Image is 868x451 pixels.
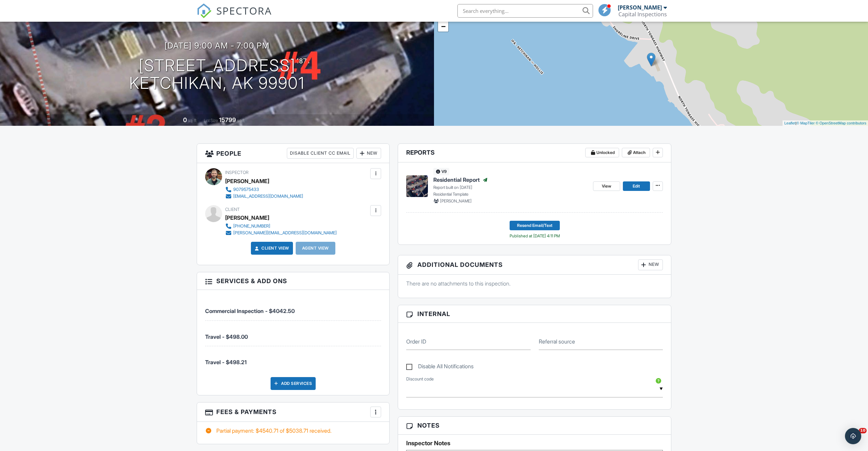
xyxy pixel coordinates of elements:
div: New [638,259,663,270]
div: [PERSON_NAME] [225,213,269,223]
h5: Inspector Notes [406,440,663,447]
div: 9079575433 [233,187,259,192]
label: Discount code [406,376,434,382]
a: [EMAIL_ADDRESS][DOMAIN_NAME] [225,193,303,200]
h3: Internal [398,305,671,323]
h3: Services & Add ons [197,272,389,290]
div: [PERSON_NAME][EMAIL_ADDRESS][DOMAIN_NAME] [233,230,337,236]
h3: Fees & Payments [197,403,389,422]
h3: People [197,144,389,163]
span: sq. ft. [188,118,197,123]
a: Client View [253,245,289,252]
div: New [356,148,381,159]
div: [EMAIL_ADDRESS][DOMAIN_NAME] [233,194,303,199]
a: © MapTiler [796,121,815,125]
a: © OpenStreetMap contributors [816,121,866,125]
label: Order ID [406,338,426,345]
div: [PERSON_NAME] [225,176,269,186]
span: Travel - $498.21 [205,359,246,366]
span: Travel - $498.00 [205,333,248,340]
div: [PHONE_NUMBER] [233,223,270,229]
h1: [STREET_ADDRESS] Ketchikan, AK 99901 [129,57,305,93]
div: 0 [183,116,187,123]
span: SPECTORA [216,3,272,18]
a: 9079575433 [225,186,303,193]
div: 15799 [219,116,236,123]
a: [PERSON_NAME][EMAIL_ADDRESS][DOMAIN_NAME] [225,230,337,236]
div: Disable Client CC Email [287,148,354,159]
div: Partial payment: $4540.71 of $5038.71 received. [205,427,381,434]
input: Search everything... [457,4,593,18]
a: Leaflet [784,121,795,125]
div: | [783,120,868,126]
span: Client [225,207,240,212]
a: Zoom out [438,21,448,32]
div: [PERSON_NAME] [618,4,662,11]
label: Referral source [539,338,575,345]
p: There are no attachments to this inspection. [406,280,663,287]
li: Service: Travel [205,321,381,346]
div: Open Intercom Messenger [845,428,861,444]
span: Lot Size [204,118,218,123]
img: The Best Home Inspection Software - Spectora [197,3,212,18]
div: Capital Inspections [618,11,667,18]
label: Disable All Notifications [406,363,474,372]
span: Commercial Inspection - $4042.50 [205,308,295,314]
span: 10 [859,428,867,433]
a: SPECTORA [197,9,272,23]
li: Manual fee: Travel [205,346,381,371]
h3: [DATE] 9:00 am - 7:00 pm [164,41,270,50]
a: [PHONE_NUMBER] [225,223,337,230]
span: sq.ft. [237,118,245,123]
div: Add Services [271,377,316,390]
h3: Notes [398,417,671,434]
h3: Additional Documents [398,255,671,275]
span: Inspector [225,170,249,175]
li: Service: Commercial Inspection [205,295,381,320]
